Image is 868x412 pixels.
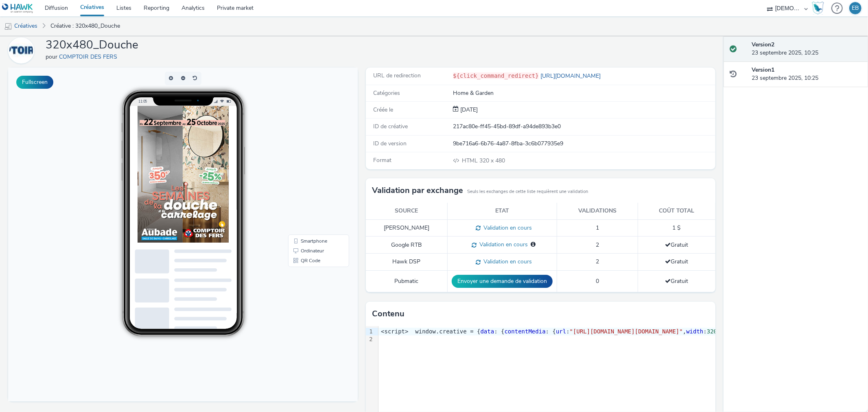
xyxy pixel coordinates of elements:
[366,271,448,292] td: Pubmatic
[665,277,688,285] span: Gratuit
[130,31,139,36] span: 11:05
[481,328,494,335] span: data
[461,157,505,164] span: 320 x 480
[459,106,478,114] div: Création 23 septembre 2025, 10:25
[665,258,688,265] span: Gratuit
[752,41,774,48] strong: Version 2
[570,328,683,335] span: "[URL][DOMAIN_NAME][DOMAIN_NAME]"
[293,191,312,195] span: QR Code
[673,224,681,232] span: 1 $
[282,188,339,198] li: QR Code
[596,224,599,232] span: 1
[812,2,827,15] a: Hawk Academy
[462,157,479,164] span: HTML
[282,169,339,178] li: Smartphone
[752,66,861,83] div: 23 septembre 2025, 10:25
[366,219,448,237] td: [PERSON_NAME]
[373,140,407,147] span: ID de version
[366,328,374,336] div: 1
[8,46,37,54] a: COMPTOIR DES FERS
[477,241,528,248] span: Validation en cours
[448,203,557,219] th: Etat
[372,308,404,320] h3: Contenu
[293,181,316,186] span: Ordinateur
[2,3,33,13] img: undefined Logo
[505,328,546,335] span: contentMedia
[372,184,463,197] h3: Validation par exchange
[752,66,774,74] strong: Version 1
[46,16,124,36] a: Créative : 320x480_Douche
[9,39,33,62] img: COMPTOIR DES FERS
[752,41,861,57] div: 23 septembre 2025, 10:25
[16,76,53,89] button: Fullscreen
[453,140,714,148] div: 9be716a6-6b76-4a87-8fba-3c6b077935e9
[557,203,638,219] th: Validations
[596,258,599,265] span: 2
[293,171,319,176] span: Smartphone
[812,2,824,15] img: Hawk Academy
[366,335,374,344] div: 2
[366,203,448,219] th: Source
[373,106,393,114] span: Créée le
[366,237,448,254] td: Google RTB
[852,2,859,14] div: EB
[481,258,532,265] span: Validation en cours
[596,241,599,249] span: 2
[556,328,566,335] span: url
[46,53,59,61] span: pour
[373,72,421,79] span: URL de redirection
[373,156,391,164] span: Format
[366,254,448,271] td: Hawk DSP
[707,328,717,335] span: 320
[453,123,714,131] div: 217ac80e-ff45-45bd-89df-a94de893b3e0
[373,123,408,130] span: ID de créative
[452,275,553,288] button: Envoyer une demande de validation
[373,89,400,97] span: Catégories
[467,188,588,195] small: Seuls les exchanges de cette liste requièrent une validation
[665,241,688,249] span: Gratuit
[638,203,715,219] th: Coût total
[4,22,12,31] img: mobile
[481,224,532,232] span: Validation en cours
[282,178,339,188] li: Ordinateur
[686,328,703,335] span: width
[539,72,604,80] a: [URL][DOMAIN_NAME]
[596,277,599,285] span: 0
[453,89,714,97] div: Home & Garden
[459,106,478,114] span: [DATE]
[46,37,138,53] h1: 320x480_Douche
[59,53,120,61] a: COMPTOIR DES FERS
[453,72,539,79] code: ${click_command_redirect}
